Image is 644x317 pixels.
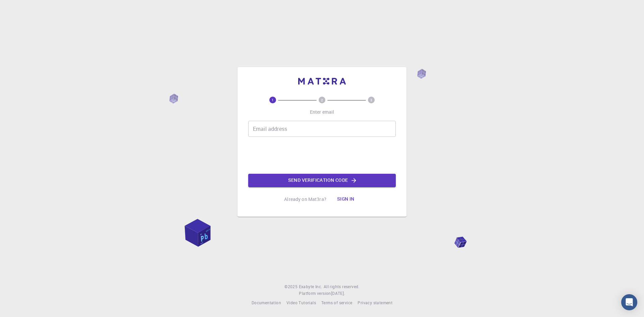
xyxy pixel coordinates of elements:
[331,290,345,297] a: [DATE].
[271,142,373,168] iframe: reCAPTCHA
[248,174,396,187] button: Send verification code
[286,300,316,306] a: Video Tutorials
[284,196,326,203] p: Already on Mat3ra?
[321,300,352,306] a: Terms of service
[284,283,299,290] span: © 2025
[358,300,392,305] span: Privacy statement
[310,109,334,115] p: Enter email
[299,283,322,290] a: Exabyte Inc.
[332,193,360,206] button: Sign in
[299,284,322,289] span: Exabyte Inc.
[286,300,316,305] span: Video Tutorials
[621,294,637,310] div: Open Intercom Messenger
[252,300,281,306] a: Documentation
[272,98,274,102] text: 1
[299,290,331,297] span: Platform version
[321,98,323,102] text: 2
[252,300,281,305] span: Documentation
[324,283,360,290] span: All rights reserved.
[358,300,392,306] a: Privacy statement
[321,300,352,305] span: Terms of service
[370,98,372,102] text: 3
[331,290,345,296] span: [DATE] .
